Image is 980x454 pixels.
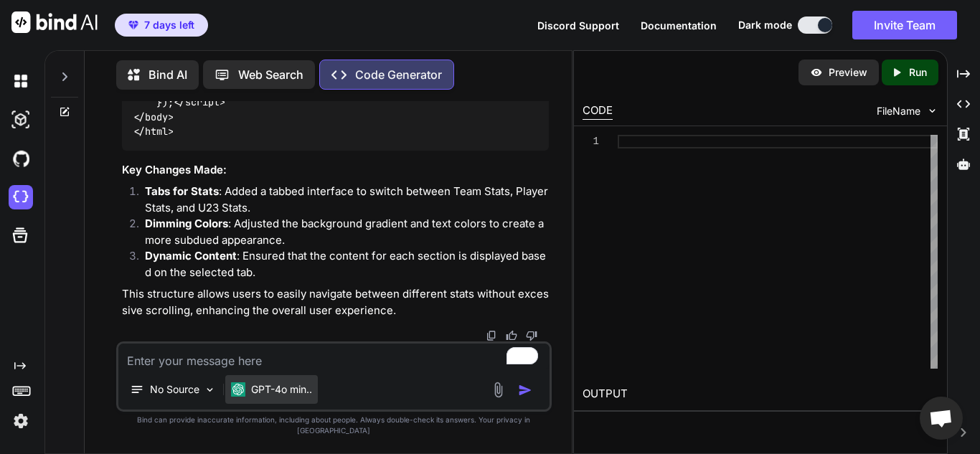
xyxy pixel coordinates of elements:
[9,69,33,93] img: darkChat
[9,146,33,171] img: githubDark
[9,185,33,209] img: cloudideIcon
[920,397,963,440] div: Open chat
[144,18,194,32] span: 7 days left
[583,135,599,148] div: 1
[490,382,507,398] img: attachment
[641,18,717,33] button: Documentation
[204,384,216,396] img: Pick Models
[506,330,517,341] img: like
[116,415,552,436] p: Bind can provide inaccurate information, including about people. Always double-check its answers....
[738,18,792,32] span: Dark mode
[150,382,199,397] p: No Source
[145,217,228,230] strong: Dimming Colors
[145,110,168,123] span: body
[518,383,532,397] img: icon
[810,66,823,79] img: preview
[9,409,33,433] img: settings
[9,108,33,132] img: darkAi-studio
[583,103,613,120] div: CODE
[149,66,187,83] p: Bind AI
[174,96,225,109] span: </ >
[829,65,867,80] p: Preview
[118,344,550,369] textarea: To enrich screen reader interactions, please activate Accessibility in Grammarly extension settings
[115,14,208,37] button: premium7 days left
[909,65,927,80] p: Run
[133,125,174,138] span: </ >
[537,19,619,32] span: Discord Support
[251,382,312,397] p: GPT-4o min..
[122,286,549,318] p: This structure allows users to easily navigate between different stats without excessive scrollin...
[526,330,537,341] img: dislike
[486,330,497,341] img: copy
[877,104,920,118] span: FileName
[133,184,549,216] li: : Added a tabbed interface to switch between Team Stats, Player Stats, and U23 Stats.
[145,249,237,263] strong: Dynamic Content
[185,96,220,109] span: script
[231,382,245,397] img: GPT-4o mini
[355,66,442,83] p: Code Generator
[238,66,303,83] p: Web Search
[145,125,168,138] span: html
[122,162,549,179] h3: Key Changes Made:
[133,248,549,280] li: : Ensured that the content for each section is displayed based on the selected tab.
[574,377,947,411] h2: OUTPUT
[133,110,174,123] span: </ >
[11,11,98,33] img: Bind AI
[145,184,219,198] strong: Tabs for Stats
[641,19,717,32] span: Documentation
[852,11,957,39] button: Invite Team
[133,216,549,248] li: : Adjusted the background gradient and text colors to create a more subdued appearance.
[537,18,619,33] button: Discord Support
[128,21,138,29] img: premium
[926,105,938,117] img: chevron down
